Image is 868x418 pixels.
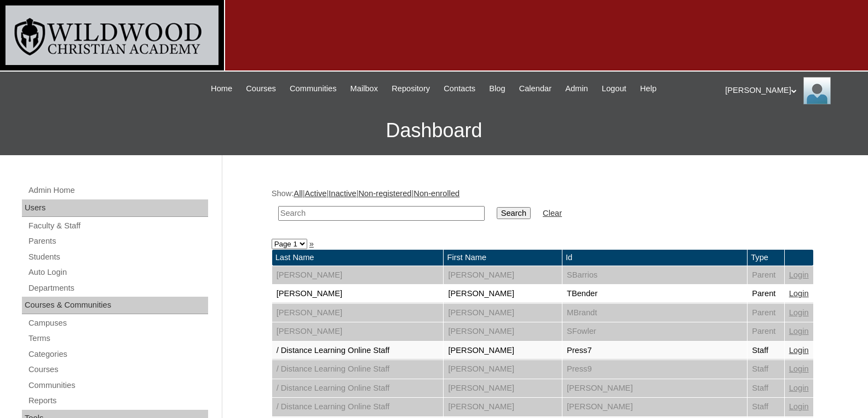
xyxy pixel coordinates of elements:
[272,266,444,285] td: [PERSON_NAME]
[562,250,747,266] td: Id
[27,184,208,197] a: Admin Home
[211,83,232,95] span: Home
[413,189,459,198] a: Non-enrolled
[290,83,337,95] span: Communities
[789,384,809,392] a: Login
[789,270,809,279] a: Login
[27,316,208,330] a: Campuses
[565,83,588,95] span: Admin
[489,83,505,95] span: Blog
[240,83,281,95] a: Courses
[386,83,435,95] a: Repository
[748,360,784,379] td: Staff
[345,83,384,95] a: Mailbox
[562,360,747,379] td: Press9
[748,398,784,416] td: Staff
[562,398,747,416] td: [PERSON_NAME]
[27,219,208,233] a: Faculty & Staff
[438,83,481,95] a: Contacts
[444,285,561,303] td: [PERSON_NAME]
[27,281,208,295] a: Departments
[272,285,444,303] td: [PERSON_NAME]
[543,209,562,217] a: Clear
[748,304,784,322] td: Parent
[789,402,809,411] a: Login
[27,266,208,279] a: Auto Login
[359,189,412,198] a: Non-registered
[444,360,561,379] td: [PERSON_NAME]
[329,189,357,198] a: Inactive
[272,342,444,360] td: / Distance Learning Online Staff
[27,234,208,248] a: Parents
[27,332,208,345] a: Terms
[444,250,561,266] td: First Name
[562,266,747,285] td: SBarrios
[514,83,557,95] a: Calendar
[635,83,662,95] a: Help
[294,189,302,198] a: All
[562,379,747,398] td: [PERSON_NAME]
[562,304,747,322] td: MBrandt
[304,189,326,198] a: Active
[562,322,747,341] td: SFowler
[246,83,276,95] span: Courses
[725,77,857,104] div: [PERSON_NAME]
[519,83,551,95] span: Calendar
[5,106,863,155] h3: Dashboard
[444,83,475,95] span: Contacts
[497,207,531,219] input: Search
[602,83,626,95] span: Logout
[22,297,208,314] div: Courses & Communities
[640,83,657,95] span: Help
[789,364,809,373] a: Login
[5,5,219,65] img: logo-white.png
[444,342,561,360] td: [PERSON_NAME]
[484,83,510,95] a: Blog
[27,250,208,264] a: Students
[22,199,208,217] div: Users
[560,83,594,95] a: Admin
[27,348,208,361] a: Categories
[444,322,561,341] td: [PERSON_NAME]
[444,398,561,416] td: [PERSON_NAME]
[27,394,208,408] a: Reports
[272,250,444,266] td: Last Name
[748,285,784,303] td: Parent
[748,379,784,398] td: Staff
[272,188,814,227] div: Show: | | | |
[444,304,561,322] td: [PERSON_NAME]
[284,83,342,95] a: Communities
[803,77,831,104] img: Jill Isaac
[562,285,747,303] td: TBender
[205,83,238,95] a: Home
[748,266,784,285] td: Parent
[789,346,809,355] a: Login
[444,379,561,398] td: [PERSON_NAME]
[272,398,444,416] td: / Distance Learning Online Staff
[272,360,444,379] td: / Distance Learning Online Staff
[596,83,632,95] a: Logout
[748,342,784,360] td: Staff
[272,322,444,341] td: [PERSON_NAME]
[27,379,208,392] a: Communities
[392,83,430,95] span: Repository
[309,239,314,248] a: »
[748,250,784,266] td: Type
[272,379,444,398] td: / Distance Learning Online Staff
[350,83,378,95] span: Mailbox
[789,327,809,335] a: Login
[789,308,809,317] a: Login
[789,289,809,298] a: Login
[562,342,747,360] td: Press7
[272,304,444,322] td: [PERSON_NAME]
[27,363,208,376] a: Courses
[444,266,561,285] td: [PERSON_NAME]
[748,322,784,341] td: Parent
[278,206,485,221] input: Search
